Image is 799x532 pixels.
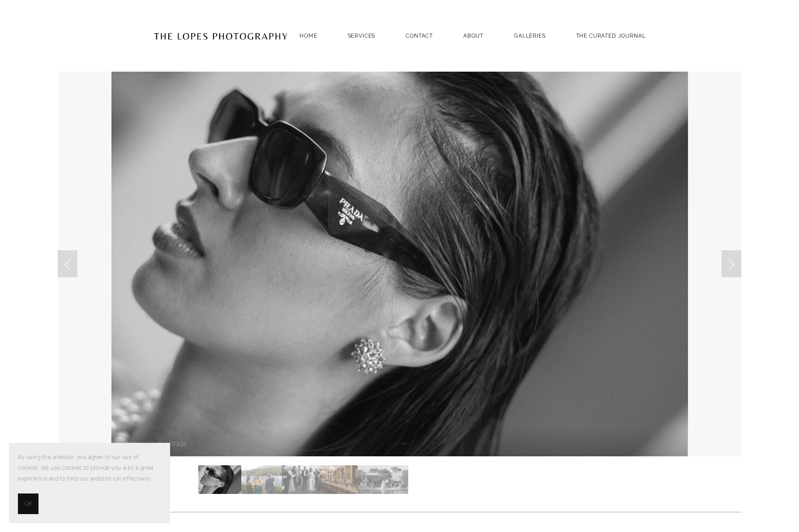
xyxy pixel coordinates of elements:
span: OK [25,498,32,509]
a: GALLERIES [514,30,546,42]
section: Cookie banner [9,443,170,523]
a: Contact [406,30,433,42]
a: THE CURATED JOURNAL [576,30,646,42]
img: LISBON LOVE AFFAIR [111,72,688,456]
a: ABOUT [463,30,483,42]
a: Previous Slide [58,250,77,277]
p: By using this website, you agree to our use of cookies. We use cookies to provide you with a grea... [18,452,161,485]
a: Home [299,30,317,42]
img: Slide 5 [358,465,409,494]
img: Portugal Wedding Photographer | The Lopes Photography [154,14,288,58]
img: Slide 2 [241,465,282,494]
img: Slide 3 [282,465,320,494]
img: Slide 4 [320,465,358,494]
a: Next Slide [722,250,741,277]
img: Slide 1 [198,465,241,494]
p: LISBON LOVE AFFAIR [120,440,679,450]
button: OK [18,493,38,514]
a: SERVICES [348,33,376,39]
